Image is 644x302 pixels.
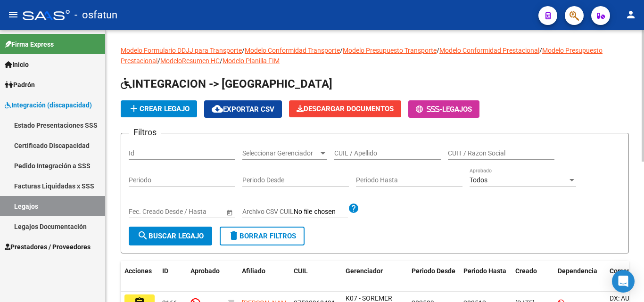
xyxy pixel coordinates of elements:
datatable-header-cell: Acciones [121,261,158,292]
span: Archivo CSV CUIL [242,208,294,215]
span: Gerenciador [346,267,383,275]
button: Borrar Filtros [220,227,305,245]
mat-icon: menu [8,9,19,20]
datatable-header-cell: Dependencia [554,261,606,292]
div: Open Intercom Messenger [612,270,635,293]
a: Modelo Conformidad Prestacional [439,47,539,54]
span: Inicio [5,59,29,70]
span: Periodo Desde [412,267,455,275]
span: Aprobado [190,267,220,275]
span: Periodo Hasta [463,267,506,275]
span: Legajos [442,105,472,114]
h3: Filtros [129,126,161,139]
datatable-header-cell: Periodo Hasta [460,261,512,292]
button: Open calendar [224,207,234,217]
span: Firma Express [5,39,54,49]
input: Fecha inicio [129,208,163,216]
span: Crear Legajo [128,105,190,113]
a: Modelo Conformidad Transporte [245,47,340,54]
datatable-header-cell: CUIL [290,261,342,292]
mat-icon: search [137,230,149,241]
mat-icon: help [348,203,359,214]
a: Modelo Formulario DDJJ para Transporte [121,47,242,54]
span: CUIL [294,267,308,275]
mat-icon: delete [228,230,239,241]
span: Seleccionar Gerenciador [242,149,319,157]
span: Borrar Filtros [228,232,296,240]
span: Prestadores / Proveedores [5,242,91,252]
button: Buscar Legajo [129,227,212,245]
span: - osfatun [74,5,117,25]
datatable-header-cell: Creado [512,261,554,292]
a: ModeloResumen HC [160,57,220,65]
button: Crear Legajo [121,100,197,117]
input: Fecha fin [171,208,217,216]
datatable-header-cell: ID [158,261,187,292]
datatable-header-cell: Gerenciador [342,261,408,292]
a: Modelo Planilla FIM [223,57,280,65]
span: Descargar Documentos [297,105,394,113]
mat-icon: add [128,103,140,114]
datatable-header-cell: Periodo Desde [408,261,460,292]
mat-icon: person [625,9,636,20]
span: Todos [470,176,487,184]
span: Afiliado [242,267,265,275]
button: Descargar Documentos [289,100,401,117]
span: INTEGRACION -> [GEOGRAPHIC_DATA] [121,77,332,90]
span: - [416,105,442,114]
span: ID [162,267,168,275]
button: Exportar CSV [204,100,282,118]
span: Creado [515,267,537,275]
datatable-header-cell: Aprobado [187,261,224,292]
datatable-header-cell: Afiliado [238,261,290,292]
button: -Legajos [408,100,479,118]
span: Padrón [5,80,35,90]
input: Archivo CSV CUIL [294,208,348,216]
span: Dependencia [558,267,597,275]
span: Acciones [124,267,152,275]
span: Exportar CSV [212,105,274,114]
mat-icon: cloud_download [212,103,223,114]
span: Integración (discapacidad) [5,100,92,110]
a: Modelo Presupuesto Transporte [343,47,437,54]
span: Buscar Legajo [137,232,204,240]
